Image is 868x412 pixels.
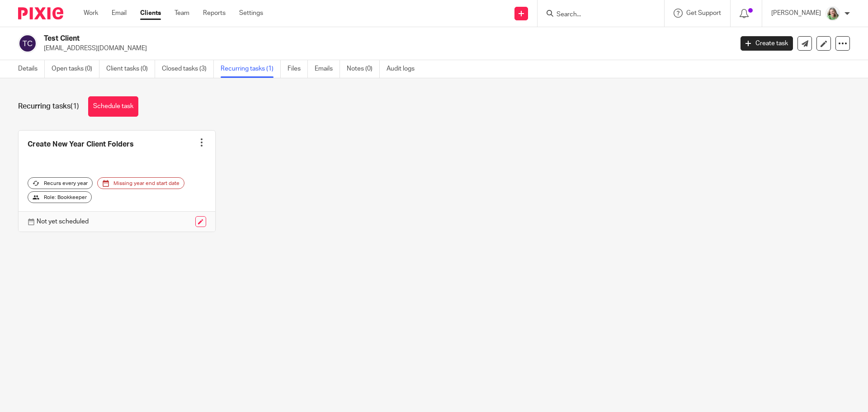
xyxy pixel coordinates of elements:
input: Search [556,11,637,19]
a: Client tasks (0) [106,60,155,78]
img: KC%20Photo.jpg [826,6,840,21]
img: Pixie [18,7,63,19]
a: Notes (0) [347,60,380,78]
a: Details [18,60,45,78]
a: Closed tasks (3) [162,60,214,78]
a: Team [175,9,189,18]
h2: Test Client [44,34,590,43]
span: Get Support [686,10,721,16]
div: Missing year end start date [97,177,184,189]
a: Settings [239,9,263,18]
a: Audit logs [387,60,421,78]
p: [PERSON_NAME] [771,9,821,18]
a: Work [84,9,98,18]
div: Recurs every year [28,177,93,189]
h1: Recurring tasks [18,102,79,111]
div: Role: Bookkeeper [28,191,92,203]
a: Reports [203,9,226,18]
a: Emails [315,60,340,78]
a: Clients [140,9,161,18]
a: Create task [741,36,793,51]
a: Open tasks (0) [52,60,99,78]
p: Not yet scheduled [37,217,89,226]
a: Email [112,9,127,18]
a: Schedule task [88,96,138,117]
a: Files [288,60,308,78]
span: (1) [71,103,79,110]
p: [EMAIL_ADDRESS][DOMAIN_NAME] [44,44,727,53]
a: Recurring tasks (1) [221,60,281,78]
img: svg%3E [18,34,37,53]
